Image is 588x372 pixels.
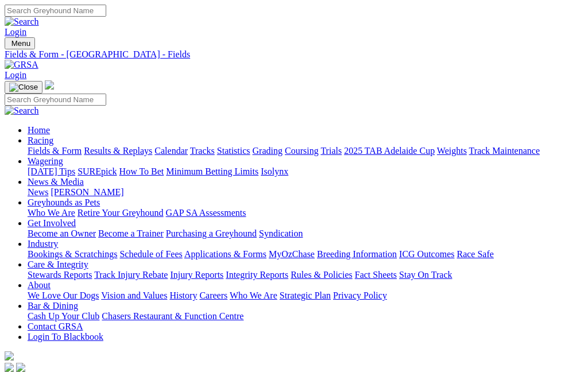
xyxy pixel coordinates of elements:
[11,39,30,48] span: Menu
[399,270,452,280] a: Stay On Track
[78,166,117,176] a: SUREpick
[84,146,152,156] a: Results & Replays
[98,228,164,238] a: Become a Trainer
[344,146,435,156] a: 2025 TAB Adelaide Cup
[5,363,14,372] img: facebook.svg
[28,125,50,135] a: Home
[28,156,63,166] a: Wagering
[399,249,454,259] a: ICG Outcomes
[28,270,583,280] div: Care & Integrity
[5,49,583,60] a: Fields & Form - [GEOGRAPHIC_DATA] - Fields
[269,249,315,259] a: MyOzChase
[28,177,84,187] a: News & Media
[28,197,100,207] a: Greyhounds as Pets
[217,146,250,156] a: Statistics
[166,166,258,176] a: Minimum Betting Limits
[199,290,227,300] a: Careers
[28,249,117,259] a: Bookings & Scratchings
[333,290,387,300] a: Privacy Policy
[94,270,168,280] a: Track Injury Rebate
[437,146,467,156] a: Weights
[184,249,266,259] a: Applications & Forms
[28,311,583,321] div: Bar & Dining
[28,270,92,280] a: Stewards Reports
[28,218,76,228] a: Get Involved
[166,228,257,238] a: Purchasing a Greyhound
[28,146,82,156] a: Fields & Form
[45,80,54,90] img: logo-grsa-white.png
[28,187,48,197] a: News
[28,146,583,156] div: Racing
[154,146,188,156] a: Calendar
[28,249,583,259] div: Industry
[28,321,83,331] a: Contact GRSA
[291,270,353,280] a: Rules & Policies
[457,249,493,259] a: Race Safe
[28,280,51,290] a: About
[5,94,106,106] input: Search
[5,60,38,70] img: GRSA
[28,311,99,321] a: Cash Up Your Club
[28,166,75,176] a: [DATE] Tips
[320,146,342,156] a: Trials
[5,5,106,17] input: Search
[190,146,215,156] a: Tracks
[28,135,53,145] a: Racing
[169,290,197,300] a: History
[259,228,303,238] a: Syndication
[28,301,78,311] a: Bar & Dining
[285,146,319,156] a: Coursing
[28,208,583,218] div: Greyhounds as Pets
[253,146,283,156] a: Grading
[5,81,42,94] button: Toggle navigation
[261,166,288,176] a: Isolynx
[28,259,88,269] a: Care & Integrity
[102,311,243,321] a: Chasers Restaurant & Function Centre
[119,166,164,176] a: How To Bet
[28,228,96,238] a: Become an Owner
[28,166,583,177] div: Wagering
[5,351,14,361] img: logo-grsa-white.png
[28,187,583,197] div: News & Media
[166,208,246,218] a: GAP SA Assessments
[230,290,277,300] a: Who We Are
[5,27,26,37] a: Login
[28,290,583,301] div: About
[28,239,58,249] a: Industry
[28,332,103,342] a: Login To Blackbook
[170,270,223,280] a: Injury Reports
[5,17,39,27] img: Search
[5,37,35,49] button: Toggle navigation
[51,187,123,197] a: [PERSON_NAME]
[469,146,540,156] a: Track Maintenance
[78,208,164,218] a: Retire Your Greyhound
[28,228,583,239] div: Get Involved
[5,106,39,116] img: Search
[16,363,25,372] img: twitter.svg
[226,270,288,280] a: Integrity Reports
[355,270,397,280] a: Fact Sheets
[317,249,397,259] a: Breeding Information
[101,290,167,300] a: Vision and Values
[28,290,99,300] a: We Love Our Dogs
[9,83,38,92] img: Close
[119,249,182,259] a: Schedule of Fees
[5,70,26,80] a: Login
[28,208,75,218] a: Who We Are
[280,290,331,300] a: Strategic Plan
